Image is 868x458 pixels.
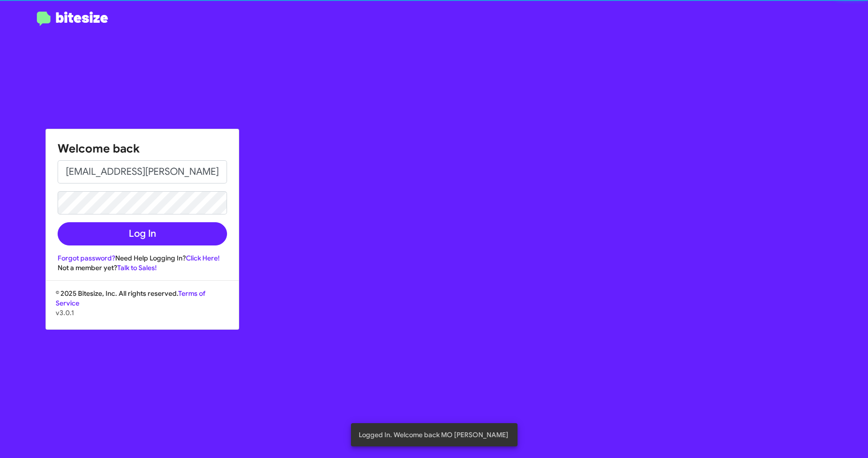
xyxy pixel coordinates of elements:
a: Talk to Sales! [117,263,157,272]
a: Click Here! [186,254,220,262]
input: Email address [58,160,227,183]
h1: Welcome back [58,141,227,156]
div: Not a member yet? [58,263,227,273]
span: Logged In. Welcome back MO [PERSON_NAME] [359,430,508,440]
p: v3.0.1 [56,308,229,318]
div: Need Help Logging In? [58,253,227,263]
a: Terms of Service [56,289,205,307]
div: © 2025 Bitesize, Inc. All rights reserved. [46,289,239,329]
a: Forgot password? [58,254,115,262]
button: Log In [58,222,227,245]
